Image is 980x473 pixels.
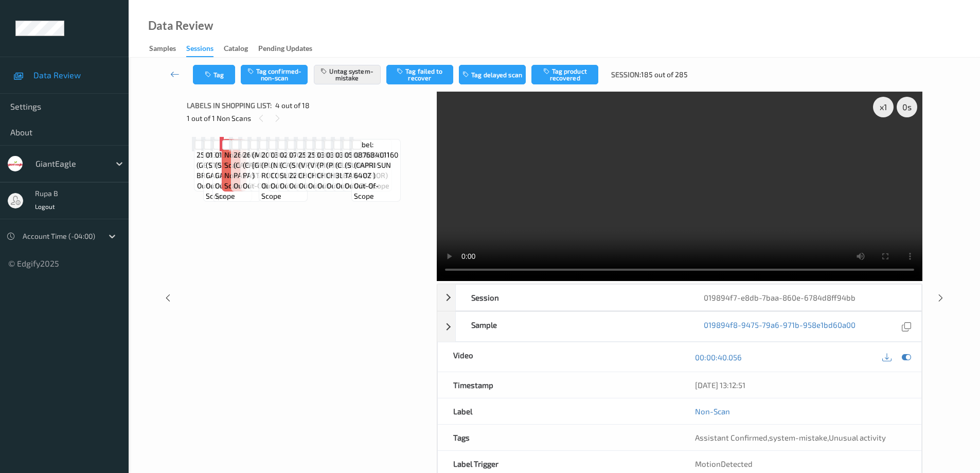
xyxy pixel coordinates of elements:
a: Catalog [224,42,258,56]
span: Label: 26647900000 (CAPRESE PASTA SLD ) [243,139,288,181]
span: out-of-scope [289,181,334,191]
a: Pending Updates [258,42,323,56]
span: Label: 03003494765 (PINEAPPLE CHUNKS ) [317,139,363,181]
span: out-of-scope [271,181,315,191]
span: Label: 03003410046 (NB 31/40 COOKED SH) [271,139,316,181]
div: Video [438,342,680,372]
span: Label: 02396470999 (CAB BRISKET SLIDER) [280,139,325,181]
div: Timestamp [438,372,680,398]
button: Tag product recovered [531,65,598,84]
span: Label: 01380017899 (STOUFFERS GARLIC B) [215,139,259,181]
span: 185 out of 285 [641,69,688,80]
span: out-of-scope [336,181,381,191]
button: Tag [193,65,235,84]
div: Pending Updates [258,43,312,56]
div: Label [438,398,680,424]
div: Samples [149,43,176,56]
span: Labels in shopping list: [187,100,272,111]
span: Label: 08768401160 (CAPRI SUN 64OZ ) [354,139,398,181]
span: Label: 05020000821 (SUNNY D TANGY FLOR) [345,139,389,181]
button: Tag confirmed-non-scan [241,65,308,84]
span: Label: 07080018043 (SMITHFIELD 22OZ OR) [289,139,334,181]
span: Assistant Confirmed [695,433,768,442]
span: , , [695,433,886,442]
div: Catalog [224,43,248,56]
span: Unusual activity [829,433,886,442]
span: out-of-scope [354,181,398,201]
div: Sample [456,312,688,341]
a: 00:00:40.056 [695,352,742,362]
span: out-of-scope [215,181,259,201]
span: out-of-scope [317,181,362,191]
div: Tags [438,425,680,450]
a: Non-Scan [695,406,730,416]
span: Label: Non-Scan [224,139,244,170]
button: Untag system-mistake [314,65,381,84]
span: out-of-scope [308,181,353,191]
span: out-of-scope [280,181,325,191]
a: Samples [149,42,186,56]
div: x 1 [873,97,894,117]
span: Label: 20721500000 (PULLED ROTISSERIE ) [261,139,305,181]
span: Session: [611,69,641,80]
span: out-of-scope [243,181,288,191]
span: Label: 01380017899 (STOUFFERS GARLIC B) [206,139,250,181]
span: Label: 03003494765 (PINEAPPLE CHUNKS ) [326,139,372,181]
div: 019894f7-e8db-7baa-860e-6784d8ff94bb [688,285,921,310]
div: Session [456,285,688,310]
span: system-mistake [769,433,827,442]
a: Sessions [186,42,224,57]
span: Label: 25657600000 (MD TURKEY &amp; [GEOGRAPHIC_DATA] ) [252,139,319,181]
div: Sample019894f8-9475-79a6-971b-958e1bd60a00 [437,311,922,342]
button: Tag failed to recover [386,65,453,84]
span: 4 out of 18 [275,100,310,111]
div: Sessions [186,43,213,57]
span: out-of-scope [299,181,344,191]
span: out-of-scope [234,181,278,191]
span: Label: 25338500000 (VP THIN PK CHOPS ) [298,139,344,181]
span: out-of-scope [206,181,250,201]
span: out-of-scope [197,181,242,191]
span: out-of-scope [261,181,305,201]
span: out-of-scope [345,181,389,191]
span: out-of-scope [327,181,371,191]
span: Label: 25338500000 (VP THIN PK CHOPS ) [308,139,353,181]
a: 019894f8-9475-79a6-971b-958e1bd60a00 [704,320,856,334]
div: Session019894f7-e8db-7baa-860e-6784d8ff94bb [437,284,922,311]
button: Tag delayed scan [459,65,526,84]
span: Label: 03003493540 (CLEMENTINE 3LB ) [335,139,382,181]
div: Data Review [148,21,213,31]
div: 0 s [897,97,917,117]
span: non-scan [224,170,244,191]
span: Label: 26647900000 (CAPRESE PASTA SLD ) [234,139,279,181]
span: Label: 25082900000 (GE CHCKN BREAST ) [197,139,242,181]
div: [DATE] 13:12:51 [695,380,906,390]
div: 1 out of 1 Non Scans [187,112,430,125]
